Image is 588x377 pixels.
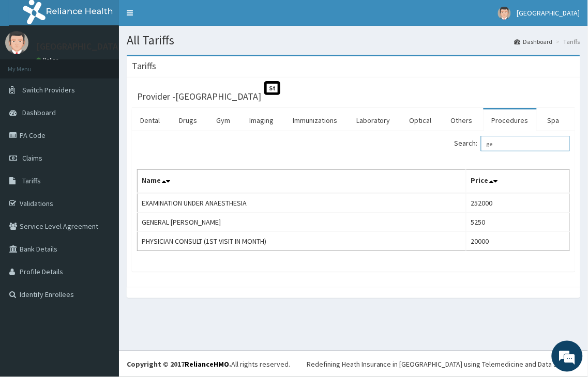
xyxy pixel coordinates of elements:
a: Online [36,56,61,64]
span: Claims [22,153,42,163]
a: Procedures [484,109,537,131]
a: Dental [132,109,168,131]
td: 252000 [466,193,570,213]
a: Immunizations [284,109,345,131]
a: Imaging [241,109,282,131]
th: Price [466,170,570,194]
h3: Provider - [GEOGRAPHIC_DATA] [137,92,261,101]
span: We're online! [60,119,143,224]
li: Tariffs [554,37,580,46]
footer: All rights reserved. [119,351,588,377]
a: Drugs [171,109,205,131]
h1: All Tariffs [127,34,580,47]
span: [GEOGRAPHIC_DATA] [517,8,580,18]
span: St [264,81,280,95]
textarea: Type your message and hit 'Enter' [5,260,197,296]
img: d_794563401_company_1708531726252_794563401 [19,52,42,77]
label: Search: [455,136,570,151]
a: Spa [539,109,568,131]
input: Search: [481,136,570,151]
h3: Tariffs [132,61,156,71]
strong: Copyright © 2017 . [127,359,231,369]
a: RelianceHMO [185,359,229,369]
span: Tariffs [22,176,41,185]
td: 5250 [466,213,570,232]
div: Chat with us now [54,58,174,71]
div: Minimize live chat window [170,5,194,30]
span: Switch Providers [22,85,75,95]
a: Optical [401,109,440,131]
div: Redefining Heath Insurance in [GEOGRAPHIC_DATA] using Telemedicine and Data Science! [307,359,580,369]
a: Gym [208,109,238,131]
img: User Image [5,31,28,54]
td: 20000 [466,232,570,251]
td: GENERAL [PERSON_NAME] [138,213,466,232]
th: Name [138,170,466,194]
img: User Image [498,7,511,20]
td: PHYSICIAN CONSULT (1ST VISIT IN MONTH) [138,232,466,251]
td: EXAMINATION UNDER ANAESTHESIA [138,193,466,213]
a: Others [443,109,481,131]
p: [GEOGRAPHIC_DATA] [36,42,122,51]
a: Dashboard [515,37,553,46]
a: Laboratory [348,109,399,131]
span: Dashboard [22,108,56,117]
